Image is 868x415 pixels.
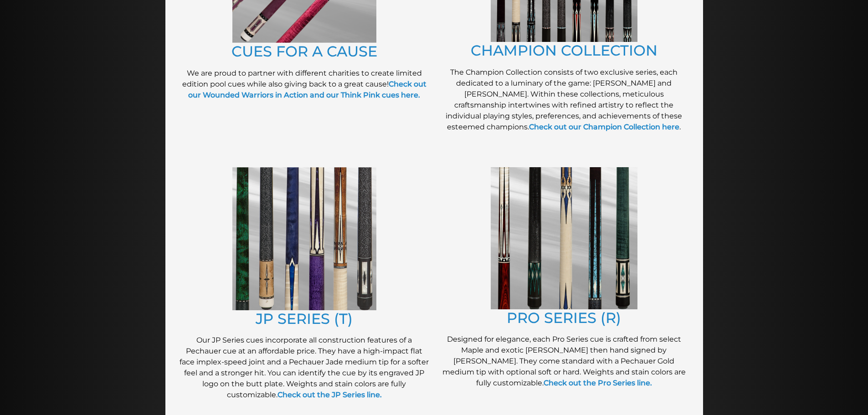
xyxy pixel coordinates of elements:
a: Check out our Champion Collection here [529,123,679,131]
a: Check out our Wounded Warriors in Action and our Think Pink cues here. [188,80,426,99]
a: CHAMPION COLLECTION [471,41,657,59]
a: Check out the Pro Series line. [544,379,652,387]
a: CUES FOR A CAUSE [231,42,377,60]
p: Designed for elegance, each Pro Series cue is crafted from select Maple and exotic [PERSON_NAME] ... [439,334,689,389]
a: PRO SERIES (R) [507,309,621,327]
p: Our JP Series cues incorporate all construction features of a Pechauer cue at an affordable price... [179,335,430,400]
a: JP SERIES (T) [256,310,353,328]
p: The Champion Collection consists of two exclusive series, each dedicated to a luminary of the gam... [439,67,689,133]
p: We are proud to partner with different charities to create limited edition pool cues while also g... [179,68,430,101]
a: Check out the JP Series line. [277,390,382,399]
